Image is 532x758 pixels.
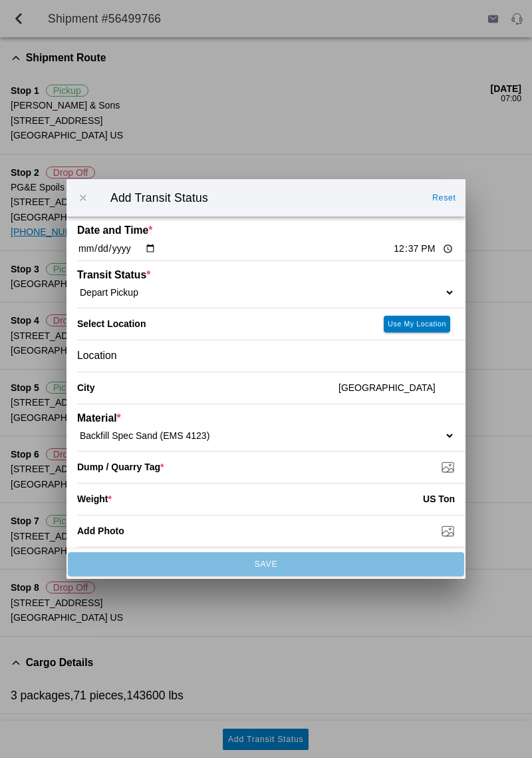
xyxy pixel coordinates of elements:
[77,412,360,424] ion-label: Material
[77,350,117,362] span: Location
[427,187,462,208] ion-button: Reset
[77,224,360,236] ion-label: Date and Time
[77,269,360,281] ion-label: Transit Status
[384,316,450,332] ion-button: Use My Location
[77,382,328,393] ion-label: City
[97,191,426,205] ion-title: Add Transit Status
[77,318,146,329] label: Select Location
[423,494,455,504] ion-label: US Ton
[77,494,112,504] ion-label: Weight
